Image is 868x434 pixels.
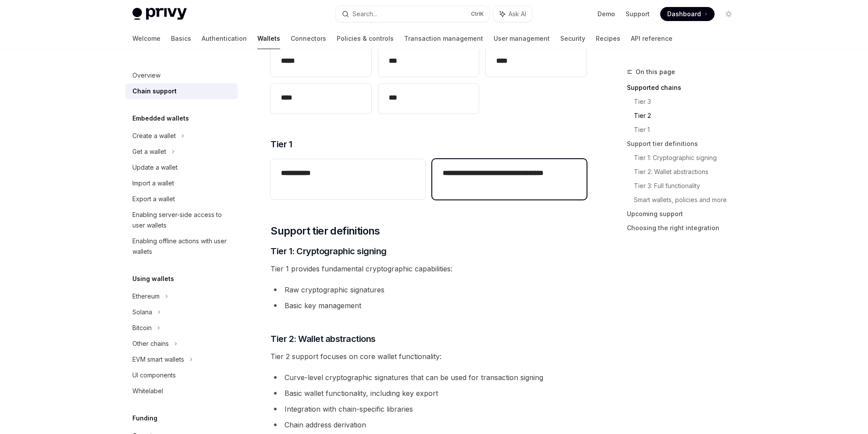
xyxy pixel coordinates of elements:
a: Support tier definitions [627,137,743,151]
a: Transaction management [404,28,483,49]
a: Upcoming support [627,207,743,221]
div: Search... [352,9,377,19]
span: Tier 2 support focuses on core wallet functionality: [270,350,587,363]
a: Tier 2 [634,109,743,123]
li: Raw cryptographic signatures [270,284,587,296]
div: Create a wallet [132,131,176,141]
button: Ask AI [494,6,532,22]
a: Welcome [132,28,160,49]
h5: Embedded wallets [132,113,189,124]
a: Tier 3 [634,95,743,109]
div: Import a wallet [132,178,174,189]
a: Demo [598,10,615,18]
li: Basic key management [270,299,587,312]
span: Support tier definitions [270,224,380,238]
img: light logo [132,8,187,20]
a: Basics [171,28,191,49]
h5: Using wallets [132,274,174,284]
span: Ask AI [509,10,526,18]
div: EVM smart wallets [132,354,184,365]
div: Overview [132,70,160,81]
a: Recipes [596,28,620,49]
span: On this page [636,67,675,77]
div: Update a wallet [132,162,178,173]
a: Overview [125,68,238,83]
a: Authentication [202,28,247,49]
a: User management [494,28,550,49]
a: Enabling server-side access to user wallets [125,207,238,233]
a: UI components [125,367,238,383]
a: Support [626,10,650,18]
span: Tier 1 [270,138,292,150]
div: Get a wallet [132,146,166,157]
button: Toggle dark mode [722,7,736,21]
a: API reference [631,28,672,49]
div: Ethereum [132,291,160,302]
button: Search...CtrlK [336,6,489,22]
a: Security [560,28,585,49]
div: Enabling server-side access to user wallets [132,210,232,231]
span: Tier 2: Wallet abstractions [270,333,376,345]
a: Smart wallets, policies and more [634,193,743,207]
h5: Funding [132,413,157,423]
div: Export a wallet [132,194,175,204]
a: Whitelabel [125,383,238,399]
div: Other chains [132,338,169,349]
a: Connectors [291,28,326,49]
a: Tier 3: Full functionality [634,179,743,193]
a: Chain support [125,83,238,99]
div: Bitcoin [132,323,152,333]
a: Tier 1 [634,123,743,137]
span: Tier 1: Cryptographic signing [270,245,387,257]
a: Update a wallet [125,160,238,175]
div: Solana [132,307,152,317]
a: Tier 2: Wallet abstractions [634,165,743,179]
a: Choosing the right integration [627,221,743,235]
a: Enabling offline actions with user wallets [125,233,238,260]
span: Tier 1 provides fundamental cryptographic capabilities: [270,263,587,275]
div: Enabling offline actions with user wallets [132,236,232,257]
span: Ctrl K [471,11,484,18]
li: Chain address derivation [270,419,587,431]
span: Dashboard [667,10,701,18]
div: Chain support [132,86,177,96]
a: Export a wallet [125,191,238,207]
div: UI components [132,370,176,381]
a: Policies & controls [337,28,394,49]
a: Import a wallet [125,175,238,191]
a: Wallets [257,28,280,49]
div: Whitelabel [132,386,163,396]
a: Tier 1: Cryptographic signing [634,151,743,165]
li: Basic wallet functionality, including key export [270,387,587,399]
a: Supported chains [627,81,743,95]
li: Curve-level cryptographic signatures that can be used for transaction signing [270,371,587,384]
a: Dashboard [660,7,715,21]
li: Integration with chain-specific libraries [270,403,587,415]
